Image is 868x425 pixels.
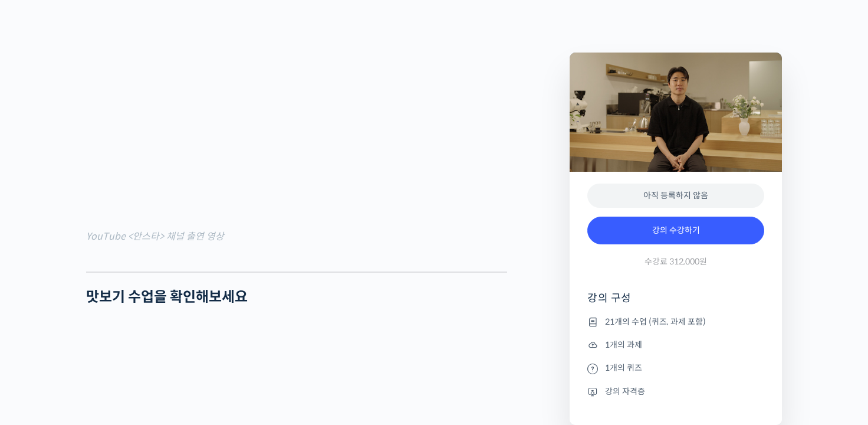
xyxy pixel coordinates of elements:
li: 강의 자격증 [587,384,764,398]
strong: 맛보기 수업을 확인해보세요 [86,288,248,306]
a: 대화 [78,341,152,371]
span: 대화 [108,359,122,369]
a: 홈 [4,341,78,371]
h4: 강의 구성 [587,291,764,315]
span: 설정 [182,359,196,368]
div: 아직 등록하지 않음 [587,184,764,208]
li: 1개의 퀴즈 [587,361,764,375]
a: 설정 [152,341,226,371]
span: 홈 [37,359,44,368]
li: 21개의 수업 (퀴즈, 과제 포함) [587,315,764,329]
a: 강의 수강하기 [587,217,764,245]
mark: YouTube <안스타> 채널 출연 영상 [86,230,224,243]
li: 1개의 과제 [587,338,764,352]
span: 수강료 312,000원 [645,256,707,267]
